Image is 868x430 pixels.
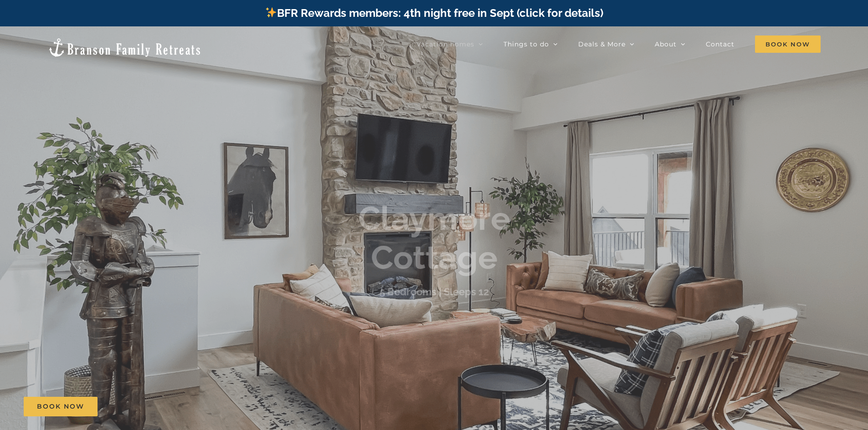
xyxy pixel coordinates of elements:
[503,41,549,47] span: Things to do
[578,41,626,47] span: Deals & More
[47,37,202,58] img: Branson Family Retreats Logo
[266,7,277,18] img: ✨
[416,35,483,53] a: Vacation homes
[755,35,821,53] span: Book Now
[416,35,821,53] nav: Main Menu
[24,397,98,416] a: Book Now
[706,35,734,53] a: Contact
[578,35,634,53] a: Deals & More
[416,41,474,47] span: Vacation homes
[265,6,603,20] a: BFR Rewards members: 4th night free in Sept (click for details)
[380,286,489,298] h3: 5 Bedrooms | Sleeps 12
[655,35,685,53] a: About
[655,41,677,47] span: About
[358,199,510,277] b: Claymore Cottage
[503,35,558,53] a: Things to do
[37,403,84,410] span: Book Now
[706,41,734,47] span: Contact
